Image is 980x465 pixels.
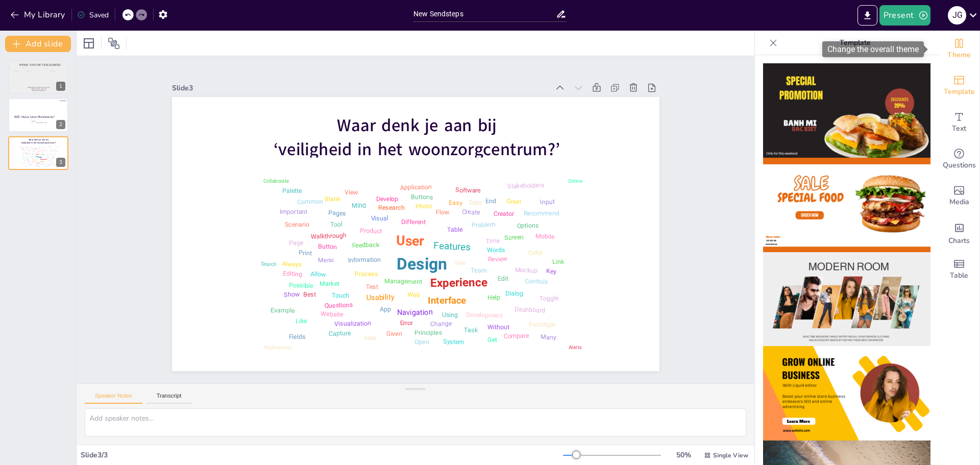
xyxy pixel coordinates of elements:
div: Flow [435,208,449,216]
div: App [38,165,39,166]
div: Market [320,280,339,287]
div: Collaborate [263,178,289,184]
span: Woonzorgcentrum Huize Lieve Moenssens [PERSON_NAME] - Head Care, ergotherapeut/ergonoom [28,86,51,91]
div: Pages [28,150,30,151]
div: Problem [45,152,48,153]
div: Show [35,148,37,149]
div: Information [30,156,34,157]
span: Position [108,37,120,50]
button: Present [879,5,930,26]
span: Waar denk je aan bij [337,114,497,137]
div: Key [35,147,37,148]
div: Change the overall theme [822,41,924,57]
div: Editing [283,270,302,278]
div: Research [34,150,37,151]
div: Possible [26,154,29,155]
div: Get [487,336,497,344]
div: Mockup [27,157,30,158]
div: https://app.sendsteps.com/image/8f61e4d9-95/5276429c-cf7c-4000-9dc5-d0a21ec40a9c.pnghttps://app.s... [8,60,68,94]
div: Add images, graphics, shapes or video [939,178,979,214]
div: Design [36,156,42,158]
div: Best [303,290,315,298]
div: Tool [330,221,342,228]
div: Help [47,160,48,161]
div: Review [47,156,50,157]
div: Best [36,165,37,166]
div: Search [260,261,276,267]
div: Button [318,242,337,250]
div: Design [396,254,447,274]
div: Website [321,310,343,318]
div: Without [47,164,50,165]
span: Media [949,197,969,208]
div: Application [56,167,59,168]
div: Waar denk je aan bij‘veiligheid in het woonzorgcentrum?’DesignUserExperienceInterfaceFeaturesNavi... [8,136,68,170]
div: Using [41,163,43,164]
div: Product [31,152,34,153]
div: Problem [472,221,495,229]
div: Principles [19,146,22,146]
div: Key [546,267,556,275]
span: WZC Huize Lieve Moenssens? [14,114,54,118]
div: Possible [288,281,312,289]
div: System [443,338,464,346]
div: Time [47,154,49,155]
div: Applications [263,344,291,351]
div: End [55,153,57,154]
div: Process [31,158,34,159]
div: Controls [52,159,55,160]
div: Print [298,249,311,257]
button: Transcript [146,393,192,404]
div: Page [289,239,303,247]
span: Theme [947,50,971,61]
div: Tool [26,163,27,164]
div: Mobile [535,233,554,240]
div: Using [442,311,458,319]
div: Many [540,333,556,341]
div: See [454,259,465,266]
div: Management [34,158,39,159]
div: Task [44,164,46,165]
div: Common [297,198,323,205]
span: Week van de veiligheid [19,63,60,66]
div: Mockup [514,266,537,274]
div: Add a table [939,251,979,288]
div: Different [401,218,426,226]
div: Blank [325,195,340,203]
div: Buttons [411,193,433,201]
div: Features [433,240,471,253]
div: Words [53,156,55,157]
div: Walkthrough [310,232,347,240]
div: Change [40,164,43,165]
div: Online [568,178,582,184]
div: Visual [33,151,35,152]
div: Task [463,326,477,334]
button: J G [948,5,966,26]
div: User [36,153,39,155]
div: https://app.sendsteps.com/image/7b2877fe-6d/0ed7f19d-42e2-4ed3-b170-27cf9f5e1a61.pngWZC Huize Lie... [8,98,68,132]
div: Navigation [36,162,40,163]
div: Common [21,156,24,157]
div: Capture [329,330,351,337]
div: Great [506,198,521,205]
div: Screen [504,234,524,241]
div: Error [36,164,38,165]
div: Options [51,152,54,153]
div: See [43,156,44,157]
div: Easy [449,199,462,207]
div: Pages [328,209,346,217]
div: Options [517,222,538,229]
p: Template [781,31,928,55]
span: Charts [948,235,970,247]
div: Blank [53,161,55,162]
div: Questions [27,161,31,162]
div: Features [40,154,45,155]
div: Web [407,291,420,299]
div: Test [365,283,378,290]
div: Web [37,160,39,161]
div: Scenario [22,150,26,151]
div: Add charts and graphs [939,214,979,251]
div: Change the overall theme [939,31,979,67]
div: Table [27,160,29,161]
div: Capture [21,148,24,149]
